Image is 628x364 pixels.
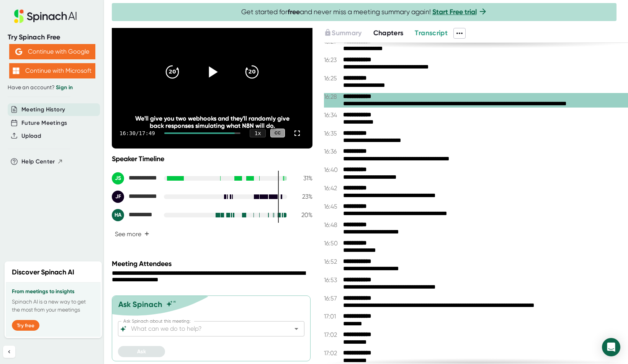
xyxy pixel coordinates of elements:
[241,8,487,16] span: Get started for and never miss a meeting summary again!
[137,348,146,355] span: Ask
[12,320,39,331] button: Try free
[8,84,96,91] div: Have an account?
[112,260,314,268] div: Meeting Attendees
[288,8,300,16] b: free
[324,276,341,284] span: 16:53
[112,172,158,184] div: Joey Sweeney
[291,323,302,334] button: Open
[324,148,341,155] span: 16:36
[324,258,341,265] span: 16:52
[324,203,341,210] span: 16:45
[112,191,124,203] div: JF
[293,211,312,219] div: 20 %
[118,300,162,309] div: Ask Spinach
[324,130,341,137] span: 16:35
[324,56,341,64] span: 16:23
[144,231,149,237] span: +
[324,295,341,302] span: 16:57
[602,338,620,356] div: Open Intercom Messenger
[3,346,15,358] button: Collapse sidebar
[112,155,312,163] div: Speaker Timeline
[12,267,74,277] h2: Discover Spinach AI
[293,193,312,200] div: 23 %
[324,111,341,119] span: 16:34
[118,346,165,357] button: Ask
[324,313,341,320] span: 17:01
[324,93,341,100] span: 16:28
[415,29,448,37] span: Transcript
[119,130,155,136] div: 16:30 / 17:49
[56,84,73,91] a: Sign in
[373,29,404,37] span: Chapters
[324,28,361,38] button: Summary
[12,289,95,295] h3: From meetings to insights
[432,8,477,16] a: Start Free trial
[332,29,361,37] span: Summary
[112,172,124,184] div: JS
[21,105,65,114] button: Meeting History
[324,75,341,82] span: 16:25
[21,157,55,166] span: Help Center
[112,209,124,221] div: HA
[9,63,95,78] button: Continue with Microsoft
[21,157,63,166] button: Help Center
[270,129,285,137] div: CC
[21,119,67,127] button: Future Meetings
[324,240,341,247] span: 16:50
[324,166,341,173] span: 16:40
[9,44,95,59] button: Continue with Google
[293,175,312,182] div: 31 %
[15,48,22,55] img: Aehbyd4JwY73AAAAAElFTkSuQmCC
[415,28,448,38] button: Transcript
[324,331,341,338] span: 17:02
[12,298,95,314] p: Spinach AI is a new way to get the most from your meetings
[129,323,280,334] input: What can we do to help?
[250,129,266,137] div: 1 x
[132,115,292,129] div: We'll give you two webhooks and they'll randomly give back responses simulating what N8N will do.
[324,221,341,229] span: 16:48
[8,33,96,42] div: Try Spinach Free
[373,28,404,38] button: Chapters
[324,349,341,357] span: 17:02
[324,28,373,39] div: Upgrade to access
[324,184,341,192] span: 16:42
[21,132,41,140] button: Upload
[112,191,158,203] div: Jason Feffer
[112,227,152,241] button: See more+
